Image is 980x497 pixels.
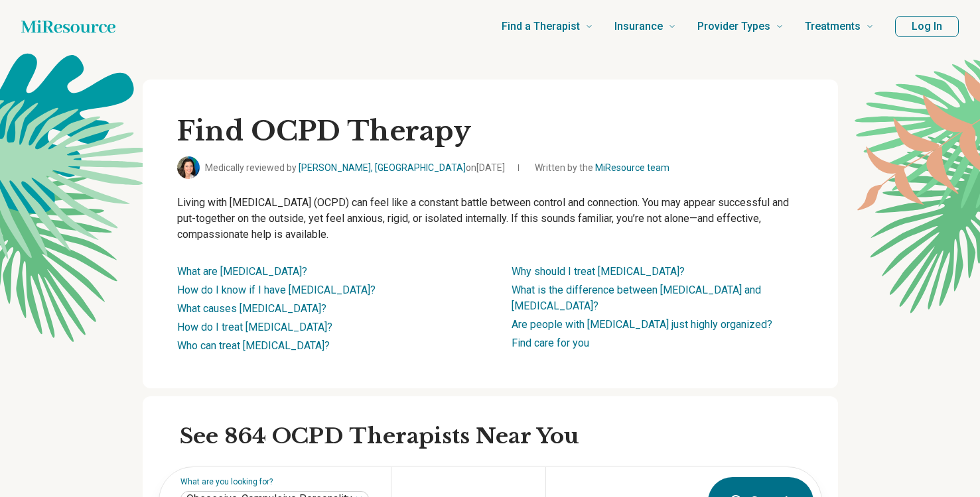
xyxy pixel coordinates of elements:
label: What are you looking for? [180,478,375,486]
a: What is the difference between [MEDICAL_DATA] and [MEDICAL_DATA]? [512,284,761,312]
p: Living with [MEDICAL_DATA] (OCPD) can feel like a constant battle between control and connection.... [177,195,804,243]
span: Written by the [535,161,669,175]
a: Home page [21,13,115,40]
span: Provider Types [697,17,770,36]
span: on [DATE] [466,162,505,173]
a: Find care for you [512,337,589,349]
a: Who can treat [MEDICAL_DATA]? [177,339,330,352]
a: What causes [MEDICAL_DATA]? [177,302,326,315]
a: Why should I treat [MEDICAL_DATA]? [512,265,685,278]
a: Are people with [MEDICAL_DATA] just highly organized? [512,318,772,331]
button: Log In [895,16,959,37]
a: How do I treat [MEDICAL_DATA]? [177,321,332,333]
a: What are [MEDICAL_DATA]? [177,265,307,278]
a: How do I know if I have [MEDICAL_DATA]? [177,284,376,296]
span: Insurance [614,17,663,36]
a: MiResource team [595,162,669,173]
h1: Find OCPD Therapy [177,114,804,148]
span: Treatments [805,17,861,36]
span: Medically reviewed by [205,161,505,175]
span: Find a Therapist [502,17,580,36]
h2: See 864 OCPD Therapists Near You [180,423,822,451]
a: [PERSON_NAME], [GEOGRAPHIC_DATA] [299,162,466,173]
